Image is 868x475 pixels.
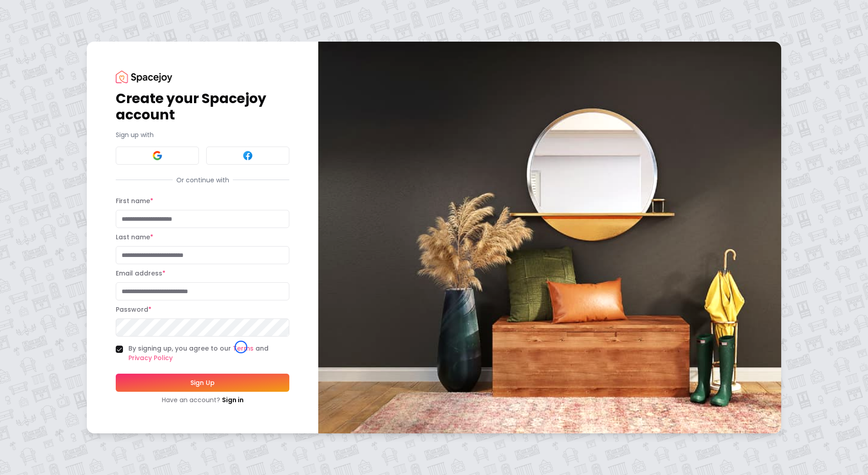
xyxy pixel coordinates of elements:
label: By signing up, you agree to our and [128,344,289,363]
img: banner [318,42,781,433]
a: Privacy Policy [128,353,173,362]
img: Spacejoy Logo [116,71,172,83]
label: Last name [116,233,153,242]
img: Facebook signin [242,150,253,161]
span: Or continue with [173,176,233,185]
a: Sign in [222,395,244,404]
label: First name [116,196,153,205]
div: Have an account? [116,395,289,404]
h1: Create your Spacejoy account [116,90,289,123]
button: Sign Up [116,374,289,392]
a: Terms [233,344,254,353]
label: Password [116,305,151,314]
p: Sign up with [116,130,289,139]
img: Google signin [152,150,163,161]
label: Email address [116,269,165,278]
